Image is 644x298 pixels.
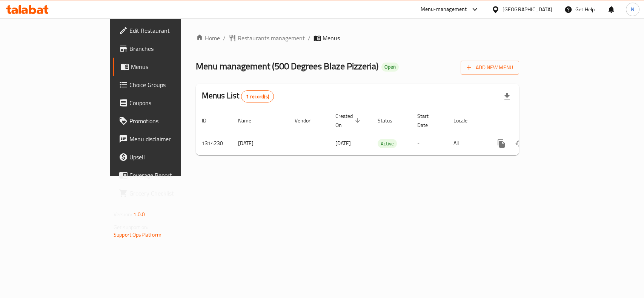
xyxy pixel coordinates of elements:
[129,189,211,198] span: Grocery Checklist
[378,139,397,148] div: Active
[196,109,571,155] table: enhanced table
[113,184,217,202] a: Grocery Checklist
[238,116,261,125] span: Name
[323,34,340,43] span: Menus
[421,5,467,14] div: Menu-management
[503,5,552,14] div: [GEOGRAPHIC_DATA]
[202,90,274,102] h2: Menus List
[129,44,211,53] span: Branches
[113,94,217,112] a: Coupons
[113,21,217,40] a: Edit Restaurant
[113,76,217,94] a: Choice Groups
[229,34,305,43] a: Restaurants management
[381,63,399,72] div: Open
[113,130,217,148] a: Menu disclaimer
[241,93,274,100] span: 1 record(s)
[378,116,402,125] span: Status
[129,26,211,35] span: Edit Restaurant
[114,209,132,219] span: Version:
[335,112,363,130] span: Created On
[113,40,217,58] a: Branches
[113,148,217,166] a: Upsell
[129,80,211,89] span: Choice Groups
[114,222,148,232] span: Get support on:
[113,58,217,76] a: Menus
[486,109,571,132] th: Actions
[223,34,226,43] li: /
[453,116,477,125] span: Locale
[510,134,529,153] button: Change Status
[133,209,145,219] span: 1.0.0
[295,116,320,125] span: Vendor
[308,34,310,43] li: /
[129,171,211,180] span: Coverage Report
[411,132,447,155] td: -
[417,112,438,130] span: Start Date
[381,64,399,70] span: Open
[241,90,274,102] div: Total records count
[447,132,486,155] td: All
[378,139,397,148] span: Active
[129,134,211,144] span: Menu disclaimer
[131,62,211,71] span: Menus
[631,5,634,14] span: N
[196,34,519,43] nav: breadcrumb
[129,98,211,107] span: Coupons
[129,116,211,125] span: Promotions
[461,61,519,75] button: Add New Menu
[196,58,378,75] span: Menu management ( 500 Degrees Blaze Pizzeria )
[113,112,217,130] a: Promotions
[114,230,161,240] a: Support.OpsPlatform
[498,87,516,105] div: Export file
[467,63,513,72] span: Add New Menu
[492,134,510,153] button: more
[129,153,211,162] span: Upsell
[202,116,216,125] span: ID
[113,166,217,184] a: Coverage Report
[232,132,289,155] td: [DATE]
[335,138,351,148] span: [DATE]
[238,34,305,43] span: Restaurants management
